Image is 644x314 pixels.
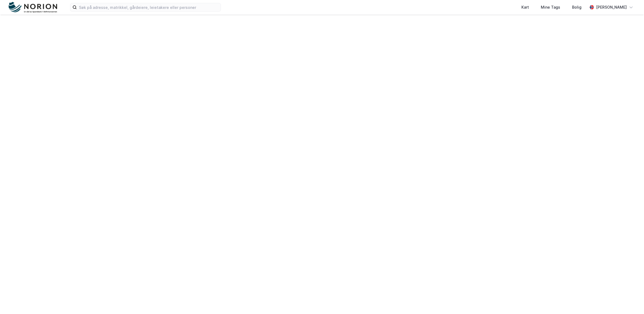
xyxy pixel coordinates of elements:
input: Søk på adresse, matrikkel, gårdeiere, leietakere eller personer [77,3,221,11]
iframe: Chat Widget [617,288,644,314]
div: Kart [521,4,529,11]
div: Bolig [572,4,581,11]
div: [PERSON_NAME] [596,4,627,11]
div: Mine Tags [541,4,560,11]
img: norion-logo.80e7a08dc31c2e691866.png [9,2,57,13]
